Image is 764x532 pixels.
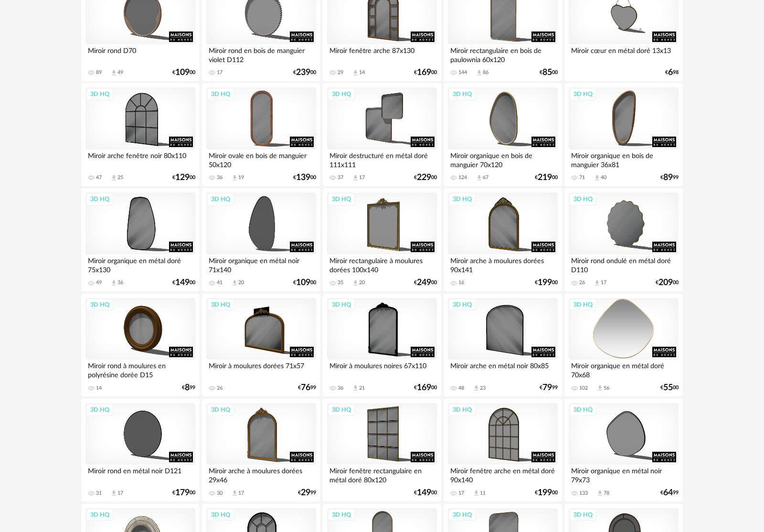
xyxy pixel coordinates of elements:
span: Download icon [110,69,117,76]
div: € 99 [182,384,195,391]
div: Miroir rond en métal noir D121 [85,465,195,484]
div: 89 [96,69,102,76]
div: Miroir à moulures dorées 71x57 [206,360,316,379]
div: Miroir arche à moulures dorées 90x141 [448,255,558,274]
div: Miroir ovale en bois de manguier 50x120 [206,149,316,169]
div: 19 [238,174,244,181]
span: Download icon [110,174,117,181]
span: 29 [301,489,310,496]
div: 3D HQ [328,193,355,205]
span: 219 [538,174,552,181]
div: Miroir organique en bois de manguier 70x120 [448,149,558,169]
span: 239 [296,69,310,76]
div: 3D HQ [448,509,476,521]
a: 3D HQ Miroir fenêtre arche en métal doré 90x140 17 Download icon 11 €19900 [444,399,562,502]
span: Download icon [473,384,480,392]
div: 3D HQ [569,509,597,521]
div: € 00 [535,279,558,286]
span: 79 [542,384,552,391]
span: 149 [175,279,190,286]
div: 40 [601,174,606,181]
div: 3D HQ [207,298,234,311]
div: 21 [359,385,365,392]
div: € 00 [414,69,437,76]
div: 3D HQ [207,509,234,521]
div: 25 [117,174,123,181]
a: 3D HQ Miroir organique en métal doré 70x68 102 Download icon 56 €5500 [564,294,683,397]
div: 3D HQ [569,298,597,311]
div: 3D HQ [569,404,597,416]
span: Download icon [231,279,238,287]
div: Miroir organique en métal noir 79x73 [569,465,679,484]
div: 3D HQ [86,88,114,100]
span: 76 [301,384,310,391]
div: € 99 [660,489,679,496]
span: 64 [663,489,673,496]
div: 23 [480,385,486,392]
div: € 00 [535,174,558,181]
div: 49 [96,279,102,286]
div: 36 [217,174,223,181]
div: 3D HQ [569,193,597,205]
a: 3D HQ Miroir arche en métal noir 80x85 48 Download icon 23 €7999 [444,294,562,397]
div: € 99 [298,489,316,496]
div: 36 [338,385,343,392]
div: Miroir arche à moulures dorées 29x46 [206,465,316,484]
span: Download icon [231,489,238,497]
span: 199 [538,489,552,496]
div: 20 [359,279,365,286]
div: 3D HQ [328,404,355,416]
a: 3D HQ Miroir arche à moulures dorées 29x46 30 Download icon 17 €2999 [202,399,320,502]
span: 6 [668,69,673,76]
div: Miroir rond en bois de manguier violet D112 [206,44,316,64]
div: 14 [359,69,365,76]
div: Miroir rectangulaire en bois de paulownia 60x120 [448,44,558,64]
span: Download icon [110,489,117,497]
div: 56 [604,385,609,392]
div: Miroir arche fenêtre noir 80x110 [85,149,195,169]
a: 3D HQ Miroir rond en métal noir D121 31 Download icon 17 €17900 [81,399,200,502]
div: Miroir destructuré en métal doré 111x111 [327,149,437,169]
div: Miroir à moulures noires 67x110 [327,360,437,379]
div: 29 [338,69,343,76]
span: 169 [417,384,431,391]
div: € 00 [656,279,679,286]
div: 86 [483,69,488,76]
div: Miroir organique en métal noir 71x140 [206,255,316,274]
div: € 00 [414,279,437,286]
span: 179 [175,489,190,496]
span: 109 [296,279,310,286]
a: 3D HQ Miroir organique en métal noir 79x73 133 Download icon 78 €6499 [564,399,683,502]
span: 139 [296,174,310,181]
span: Download icon [594,174,601,181]
div: € 00 [414,384,437,391]
div: € 00 [172,279,195,286]
div: 14 [96,385,102,392]
span: 55 [663,384,673,391]
div: 17 [117,490,123,497]
div: Miroir rond D70 [85,44,195,64]
div: Miroir fenêtre arche en métal doré 90x140 [448,465,558,484]
span: Download icon [352,69,359,76]
div: € 00 [660,384,679,391]
div: 37 [338,174,343,181]
a: 3D HQ Miroir arche fenêtre noir 80x110 47 Download icon 25 €12900 [81,83,200,186]
div: 3D HQ [86,509,114,521]
div: 17 [458,490,464,497]
div: 102 [579,385,588,392]
div: 3D HQ [86,298,114,311]
span: Download icon [231,174,238,181]
a: 3D HQ Miroir destructuré en métal doré 111x111 37 Download icon 17 €22900 [323,83,441,186]
div: 49 [117,69,123,76]
span: Download icon [476,69,483,76]
a: 3D HQ Miroir organique en métal noir 71x140 41 Download icon 20 €10900 [202,188,320,291]
div: 16 [458,279,464,286]
div: 17 [601,279,606,286]
div: Miroir arche en métal noir 80x85 [448,360,558,379]
div: € 99 [298,384,316,391]
div: 17 [217,69,223,76]
div: 17 [238,490,244,497]
span: Download icon [596,489,604,497]
span: 169 [417,69,431,76]
span: Download icon [594,279,601,287]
